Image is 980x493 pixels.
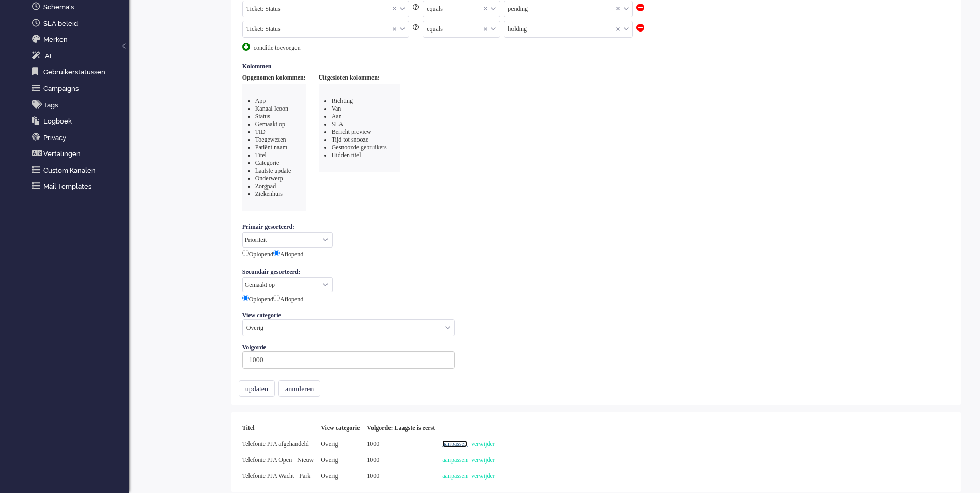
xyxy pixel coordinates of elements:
[30,148,129,159] a: Vertalingen
[255,113,270,120] span: Status
[255,159,279,166] span: Categorie
[442,472,468,480] a: aanpassen
[332,120,344,128] span: SLA
[255,144,287,151] span: Patiënt naam
[30,99,129,111] a: Tags
[255,120,285,128] span: Gemaakt op
[332,97,353,104] span: Richting
[242,440,309,448] span: Telefonie PJA afgehandeld
[242,267,304,277] label: Secundair gesorteerd:
[255,167,291,174] span: Laatste update
[255,182,276,190] span: Zorgpad
[332,144,387,151] span: Gesnoozde gebruikers
[367,440,379,448] span: 1000
[242,472,311,480] span: Telefonie PJA Wacht - Park
[242,43,320,52] div: conditie toevoegen
[30,164,129,176] a: Custom Kanalen
[471,440,495,448] a: verwijder
[332,128,371,135] span: Bericht preview
[242,74,306,82] label: Opgenomen kolommen:
[471,456,495,464] a: verwijder
[242,456,314,464] span: Telefonie PJA Open - Nieuw
[242,63,275,70] label: Kolommen
[30,180,129,192] a: Mail Templates
[471,472,495,480] a: verwijder
[30,34,129,45] a: Merken
[321,440,338,448] span: Overig
[321,472,338,480] span: Overig
[30,1,129,12] a: Schema's
[30,66,129,78] a: Gebruikerstatussen
[255,190,283,197] span: Ziekenhuis
[255,105,288,112] span: Kanaal Icoon
[242,222,298,232] label: Primair gesorteerd:
[239,380,275,397] button: updaten
[30,132,129,143] a: Privacy
[30,50,129,61] a: Ai
[332,136,369,143] span: Tijd tot snooze
[255,128,266,135] span: TID
[363,420,439,436] div: Volgorde: Laagste is eerst
[242,292,950,304] div: Oplopend Aflopend
[278,380,320,397] button: annuleren
[319,74,380,82] label: Uitgesloten kolommen:
[30,18,129,29] a: SLA beleid
[321,456,338,464] span: Overig
[255,151,267,159] span: Titel
[332,105,341,112] span: Van
[255,136,286,143] span: Toegewezen
[255,175,283,182] span: Onderwerp
[242,248,950,259] div: Oplopend Aflopend
[30,83,129,94] a: Campaigns
[239,420,317,436] div: Titel
[442,456,468,464] a: aanpassen
[45,52,51,60] span: AI
[242,344,270,351] label: Volgorde
[367,472,379,480] span: 1000
[317,420,363,436] div: View categorie
[332,113,342,120] span: Aan
[367,456,379,464] span: 1000
[242,312,285,319] label: View categorie
[255,97,266,104] span: App
[30,115,129,127] a: Logboek
[332,151,361,159] span: Hidden titel
[442,440,468,448] a: aanpassen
